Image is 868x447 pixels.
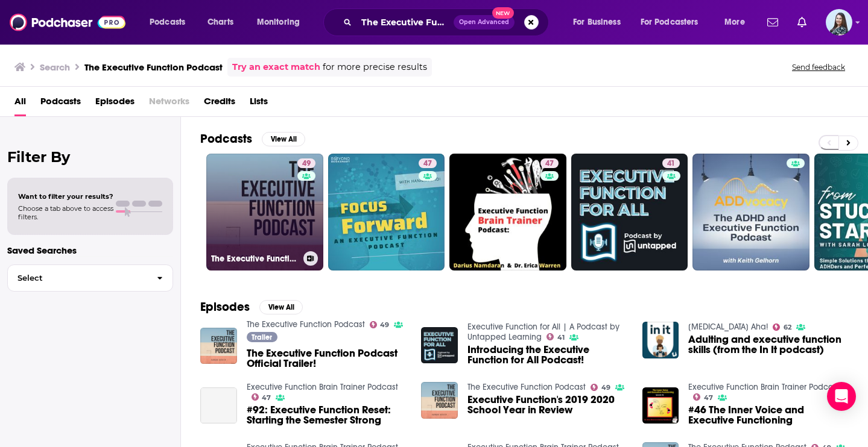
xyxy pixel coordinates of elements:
[467,345,628,365] a: Introducing the Executive Function for All Podcast!
[335,8,560,36] div: Search podcasts, credits, & more...
[762,12,783,33] a: Show notifications dropdown
[826,9,852,36] button: Show profile menu
[784,325,791,330] span: 62
[545,158,554,170] span: 47
[262,395,271,401] span: 47
[688,334,849,355] span: Adulting and executive function skills (from the In It podcast)
[200,131,252,146] h2: Podcasts
[7,264,173,292] button: Select
[302,158,311,170] span: 49
[826,9,852,36] span: Logged in as brookefortierpr
[454,15,515,30] button: Open AdvancedNew
[84,61,223,73] h3: The Executive Function Podcast
[250,92,268,116] a: Lists
[667,158,675,170] span: 41
[149,92,189,116] span: Networks
[591,384,610,391] a: 49
[200,387,237,424] a: #92: Executive Function Reset: Starting the Semester Strong
[200,328,237,364] img: The Executive Function Podcast Official Trailer!
[247,348,407,369] a: The Executive Function Podcast Official Trailer!
[826,9,852,36] img: User Profile
[467,322,619,342] a: Executive Function for All | A Podcast by Untapped Learning
[423,158,432,170] span: 47
[150,14,185,31] span: Podcasts
[249,13,315,32] button: open menu
[773,324,791,331] a: 62
[247,382,398,392] a: Executive Function Brain Trainer Podcast
[693,393,713,401] a: 47
[540,158,559,168] a: 47
[252,393,271,401] a: 47
[204,92,235,116] a: Credits
[356,13,454,32] input: Search podcasts, credits, & more...
[601,385,610,390] span: 49
[18,204,113,221] span: Choose a tab above to access filters.
[793,12,811,33] a: Show notifications dropdown
[232,60,320,74] a: Try an exact match
[724,14,745,31] span: More
[370,321,390,328] a: 49
[257,14,300,31] span: Monitoring
[200,299,303,314] a: EpisodesView All
[211,254,299,264] h3: The Executive Function Podcast
[571,154,688,270] a: 41
[467,382,586,392] a: The Executive Function Podcast
[10,11,125,34] img: Podchaser - Follow, Share and Rate Podcasts
[688,322,768,332] a: ADHD Aha!
[716,13,760,32] button: open menu
[704,395,713,401] span: 47
[459,19,509,25] span: Open Advanced
[252,334,272,341] span: Trailer
[297,158,315,168] a: 49
[467,395,628,415] a: Executive Function's 2019 2020 School Year in Review
[259,300,303,314] button: View All
[141,13,201,32] button: open menu
[207,14,233,31] span: Charts
[642,387,679,424] img: #46 The Inner Voice and Executive Functioning
[200,13,241,32] a: Charts
[449,154,566,270] a: 47
[380,322,389,328] span: 49
[788,62,849,72] button: Send feedback
[200,131,305,146] a: PodcastsView All
[827,382,856,411] div: Open Intercom Messenger
[95,92,135,116] a: Episodes
[419,158,437,168] a: 47
[40,92,81,116] a: Podcasts
[565,13,636,32] button: open menu
[247,405,407,425] span: #92: Executive Function Reset: Starting the Semester Strong
[641,14,699,31] span: For Podcasters
[688,405,849,425] span: #46 The Inner Voice and Executive Functioning
[247,319,365,330] a: The Executive Function Podcast
[642,322,679,358] img: Adulting and executive function skills (from the In It podcast)
[40,61,70,73] h3: Search
[421,382,458,419] img: Executive Function's 2019 2020 School Year in Review
[14,92,26,116] a: All
[633,13,716,32] button: open menu
[546,333,565,340] a: 41
[7,245,173,256] p: Saved Searches
[8,274,147,282] span: Select
[688,382,840,392] a: Executive Function Brain Trainer Podcast
[206,154,323,270] a: 49The Executive Function Podcast
[573,14,621,31] span: For Business
[492,7,514,19] span: New
[557,335,565,340] span: 41
[18,192,113,201] span: Want to filter your results?
[421,327,458,364] img: Introducing the Executive Function for All Podcast!
[7,148,173,166] h2: Filter By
